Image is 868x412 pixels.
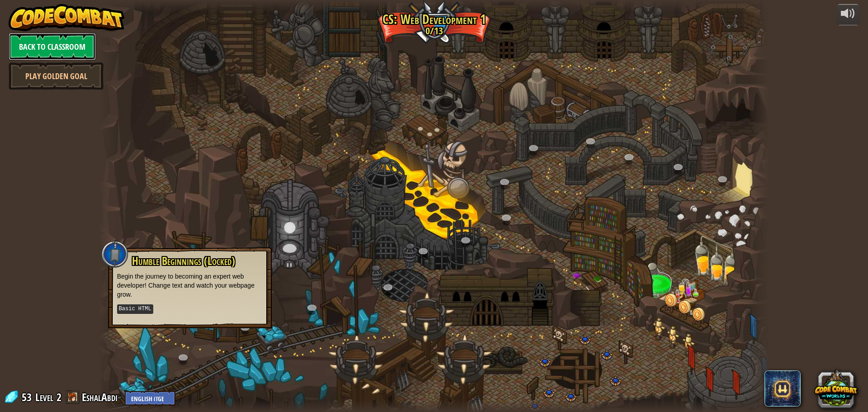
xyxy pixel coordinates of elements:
[837,4,859,25] button: Adjust volume
[35,390,53,405] span: Level
[57,390,61,404] span: 2
[9,62,104,90] a: Play Golden Goal
[9,4,124,31] img: CodeCombat - Learn how to code by playing a game
[9,33,96,60] a: Back to Classroom
[22,390,34,404] span: 53
[117,272,263,299] p: Begin the journey to becoming an expert web developer! Change text and watch your webpage grow.
[82,390,120,404] a: EshalAbdi
[132,253,235,269] span: Humble Beginnings (Locked)
[117,304,153,314] kbd: Basic HTML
